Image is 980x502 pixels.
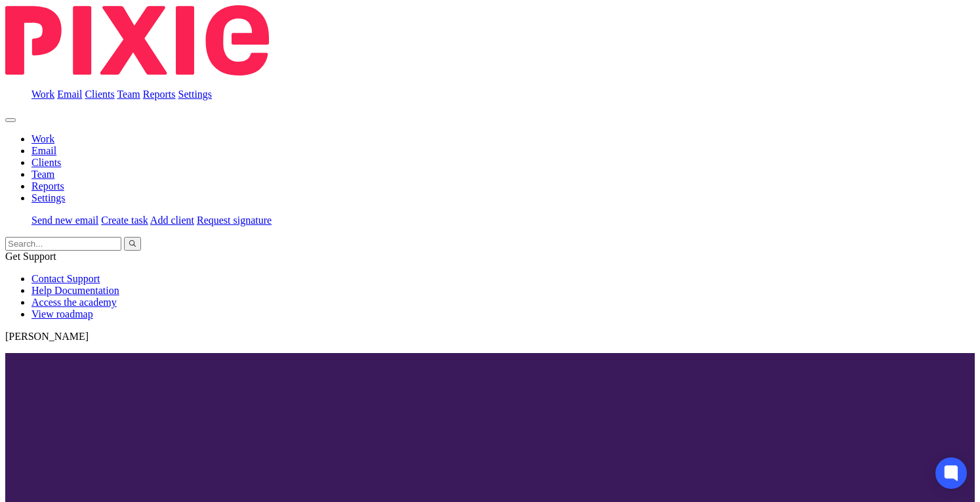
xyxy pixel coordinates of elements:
a: Settings [178,89,213,100]
span: Get Support [5,251,56,262]
img: Pixie [5,5,269,75]
a: Request signature [197,215,272,226]
a: Access the academy [31,297,117,308]
input: Search [5,237,121,251]
a: Clients [31,157,61,168]
a: Clients [85,89,114,100]
a: Team [31,169,54,180]
a: Add client [150,215,194,226]
a: Reports [31,180,64,192]
button: Search [124,237,141,251]
a: Settings [31,192,66,203]
a: Create task [101,215,148,226]
a: Team [117,89,140,100]
a: Reports [143,89,176,100]
a: Email [57,89,82,100]
a: Contact Support [31,273,100,284]
a: Email [31,145,56,156]
p: [PERSON_NAME] [5,331,975,343]
a: Work [31,133,54,144]
a: Help Documentation [31,285,119,296]
a: Send new email [31,215,98,226]
a: Work [31,89,54,100]
a: View roadmap [31,308,93,320]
